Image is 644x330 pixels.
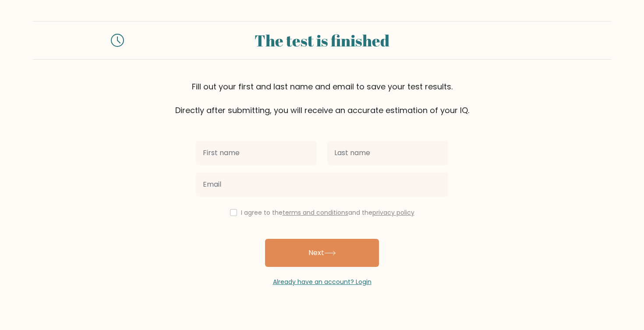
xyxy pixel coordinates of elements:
[372,208,414,217] a: privacy policy
[273,277,372,286] a: Already have an account? Login
[265,239,379,267] button: Next
[196,172,448,197] input: Email
[196,141,317,165] input: First name
[241,208,414,217] label: I agree to the and the
[134,28,510,52] div: The test is finished
[327,141,448,165] input: Last name
[33,81,611,116] div: Fill out your first and last name and email to save your test results. Directly after submitting,...
[283,208,348,217] a: terms and conditions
